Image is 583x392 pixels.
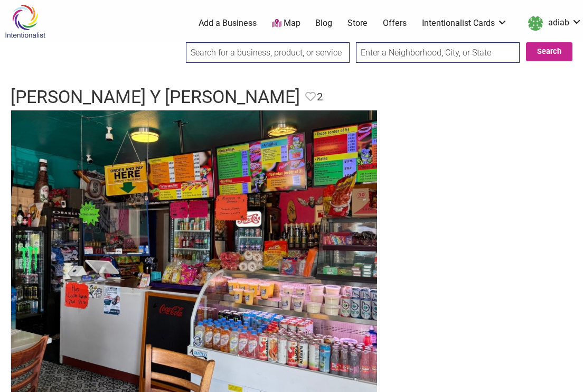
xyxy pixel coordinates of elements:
[526,42,572,61] button: Search
[186,42,350,63] input: Search for a business, product, or service
[383,17,407,29] a: Offers
[523,14,582,33] a: adiab
[11,85,300,110] h1: [PERSON_NAME] y [PERSON_NAME]
[305,91,316,102] i: Favorite
[347,17,368,29] a: Store
[356,42,520,63] input: Enter a Neighborhood, City, or State
[317,89,323,105] span: 2
[315,17,332,29] a: Blog
[422,17,507,29] a: Intentionalist Cards
[272,17,300,30] a: Map
[199,17,257,29] a: Add a Business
